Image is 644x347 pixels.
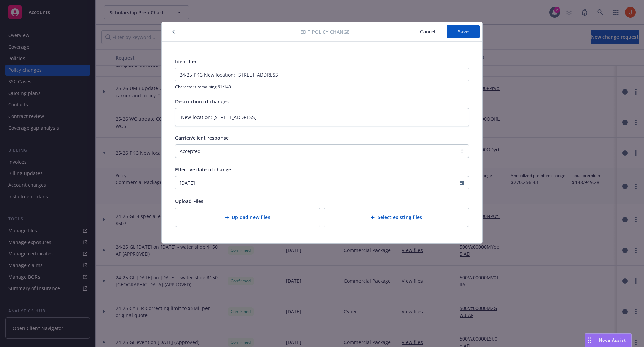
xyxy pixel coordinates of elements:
[420,28,435,35] span: Cancel
[460,180,464,185] svg: Calendar
[585,334,594,347] div: Drag to move
[175,198,203,204] span: Upload Files
[409,25,447,38] button: Cancel
[175,108,469,126] textarea: New location: [STREET_ADDRESS]
[378,214,422,221] span: Select existing files
[175,166,231,173] span: Effective date of change
[175,84,469,90] span: Characters remaining 61/140
[175,68,469,81] input: This will be shown in the policy change history list for your reference.
[175,58,197,65] span: Identifier
[175,208,320,227] div: Upload new files
[458,28,469,35] span: Save
[175,135,229,141] span: Carrier/client response
[324,208,469,227] div: Select existing files
[447,25,480,38] button: Save
[585,333,632,347] button: Nova Assist
[175,98,229,105] span: Description of changes
[599,337,626,343] span: Nova Assist
[232,214,270,221] span: Upload new files
[175,176,460,189] input: MM/DD/YYYY
[300,28,350,35] span: Edit policy change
